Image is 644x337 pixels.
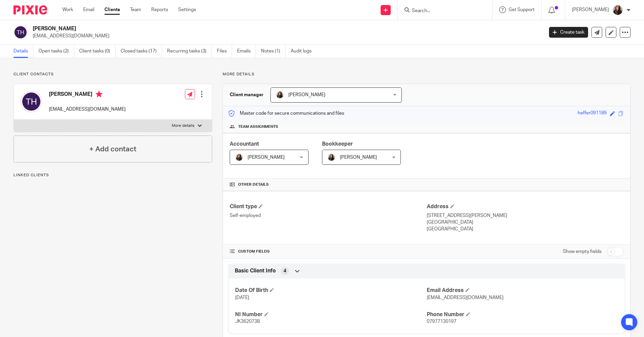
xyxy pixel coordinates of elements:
[276,91,284,99] img: IMG_0011.jpg
[235,295,249,300] span: [DATE]
[96,91,102,98] i: Primary
[612,5,623,15] img: IMG_0011.jpg
[13,5,47,14] img: Pixie
[235,287,426,294] h4: Date Of Birth
[578,110,607,117] div: heffer091189
[172,123,194,128] p: More details
[13,45,33,58] a: Details
[427,295,504,300] span: [EMAIL_ADDRESS][DOMAIN_NAME]
[291,45,317,58] a: Audit logs
[13,173,212,178] p: Linked clients
[235,311,426,318] h4: NI Number
[79,45,116,58] a: Client tasks (0)
[235,267,276,274] span: Basic Client Info
[248,155,285,160] span: [PERSON_NAME]
[228,110,344,117] p: Master code for secure communications and files
[288,92,325,97] span: [PERSON_NAME]
[427,203,623,210] h4: Address
[340,155,377,160] span: [PERSON_NAME]
[230,249,426,254] h4: CUSTOM FIELDS
[230,141,259,147] span: Accountant
[322,141,353,147] span: Bookkeeper
[235,153,243,161] img: IMG_0011.jpg
[327,153,335,161] img: IMG_0011.jpg
[49,91,126,99] h4: [PERSON_NAME]
[223,72,631,77] p: More details
[89,144,136,154] h4: + Add contact
[238,124,278,129] span: Team assignments
[427,226,623,232] p: [GEOGRAPHIC_DATA]
[38,45,74,58] a: Open tasks (2)
[235,319,260,324] span: JK362073B
[121,45,162,58] a: Closed tasks (17)
[83,6,94,13] a: Email
[151,6,168,13] a: Reports
[284,268,286,274] span: 4
[230,212,426,219] p: Self-employed
[427,219,623,226] p: [GEOGRAPHIC_DATA]
[130,6,141,13] a: Team
[13,72,212,77] p: Client contacts
[62,6,73,13] a: Work
[411,8,472,14] input: Search
[167,45,212,58] a: Recurring tasks (3)
[13,25,28,39] img: svg%3E
[427,311,618,318] h4: Phone Number
[563,248,602,255] label: Show empty fields
[104,6,120,13] a: Clients
[572,6,609,13] p: [PERSON_NAME]
[217,45,232,58] a: Files
[49,106,126,113] p: [EMAIL_ADDRESS][DOMAIN_NAME]
[427,287,618,294] h4: Email Address
[230,203,426,210] h4: Client type
[509,7,535,12] span: Get Support
[230,91,264,98] h3: Client manager
[178,6,196,13] a: Settings
[427,319,456,324] span: 07977130197
[261,45,286,58] a: Notes (1)
[238,182,269,187] span: Other details
[237,45,256,58] a: Emails
[549,27,588,38] a: Create task
[33,33,539,39] p: [EMAIL_ADDRESS][DOMAIN_NAME]
[21,91,42,112] img: svg%3E
[33,25,438,32] h2: [PERSON_NAME]
[427,212,623,219] p: [STREET_ADDRESS][PERSON_NAME]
